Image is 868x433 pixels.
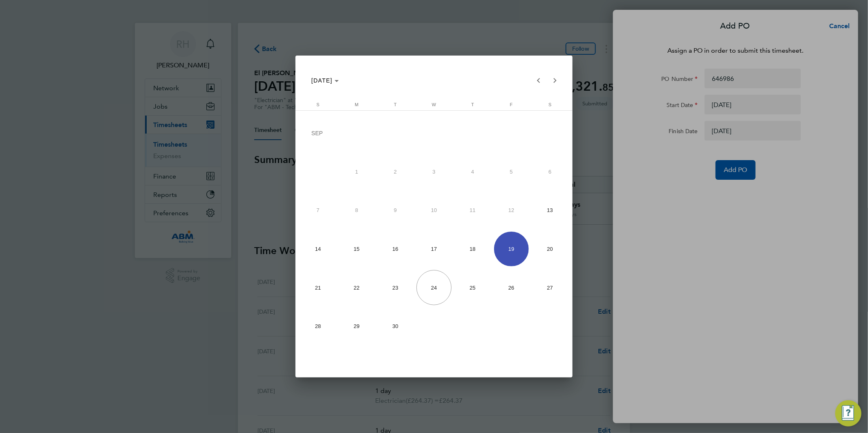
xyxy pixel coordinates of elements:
button: September 6, 2025 [531,152,570,191]
span: 19 [494,232,529,266]
span: 30 [378,309,413,344]
button: September 8, 2025 [337,191,376,230]
button: September 29, 2025 [337,307,376,346]
button: September 23, 2025 [376,268,415,307]
span: 29 [339,309,374,344]
span: 5 [494,154,529,189]
button: September 25, 2025 [453,268,492,307]
span: 3 [416,154,451,189]
span: 2 [378,154,413,189]
button: September 19, 2025 [492,230,531,268]
span: [DATE] [311,77,333,84]
button: Engage Resource Center [835,400,861,426]
span: 12 [494,193,529,228]
button: September 2, 2025 [376,152,415,191]
span: 15 [339,232,374,266]
button: Choose month and year [308,73,342,88]
span: 4 [455,154,490,189]
button: September 10, 2025 [415,191,454,230]
button: September 7, 2025 [299,191,338,230]
span: 25 [455,270,490,305]
button: September 5, 2025 [492,152,531,191]
span: 7 [301,193,336,228]
button: September 30, 2025 [376,307,415,346]
button: September 13, 2025 [531,191,570,230]
span: 1 [339,154,374,189]
span: 24 [416,270,451,305]
span: 21 [301,270,336,305]
span: 16 [378,232,413,266]
button: Next month [547,72,563,89]
span: 8 [339,193,374,228]
span: S [548,102,551,107]
span: 23 [378,270,413,305]
button: September 15, 2025 [337,230,376,268]
span: 13 [532,193,567,228]
button: September 17, 2025 [415,230,454,268]
span: 14 [301,232,336,266]
span: 28 [301,309,336,344]
button: September 12, 2025 [492,191,531,230]
span: 6 [532,154,567,189]
span: S [316,102,319,107]
button: Previous month [530,72,547,89]
button: September 11, 2025 [453,191,492,230]
span: 9 [378,193,413,228]
span: 26 [494,270,529,305]
span: 11 [455,193,490,228]
button: September 9, 2025 [376,191,415,230]
button: September 26, 2025 [492,268,531,307]
button: September 21, 2025 [299,268,338,307]
span: T [394,102,397,107]
span: F [510,102,513,107]
button: September 3, 2025 [415,152,454,191]
button: September 27, 2025 [531,268,570,307]
button: September 28, 2025 [299,307,338,346]
span: 20 [532,232,567,266]
span: 10 [416,193,451,228]
td: SEP [299,114,569,152]
button: September 4, 2025 [453,152,492,191]
span: 17 [416,232,451,266]
span: T [471,102,474,107]
button: September 22, 2025 [337,268,376,307]
span: 22 [339,270,374,305]
button: September 18, 2025 [453,230,492,268]
button: September 1, 2025 [337,152,376,191]
button: September 14, 2025 [299,230,338,268]
span: 27 [532,270,567,305]
button: September 24, 2025 [415,268,454,307]
button: September 16, 2025 [376,230,415,268]
button: September 20, 2025 [531,230,570,268]
span: 18 [455,232,490,266]
span: M [355,102,358,107]
span: W [432,102,436,107]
